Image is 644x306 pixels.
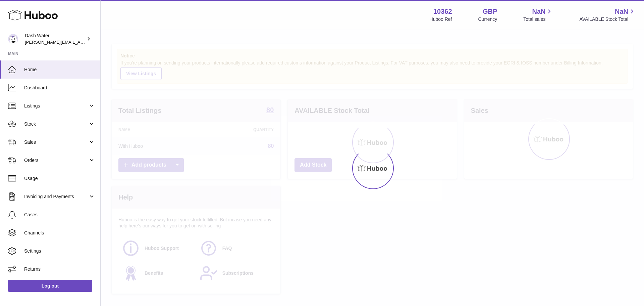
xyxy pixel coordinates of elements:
[483,7,497,16] strong: GBP
[24,157,88,164] span: Orders
[24,248,95,254] span: Settings
[24,85,95,91] span: Dashboard
[24,175,95,182] span: Usage
[523,7,553,23] a: NaN Total sales
[25,39,135,45] span: [PERSON_NAME][EMAIL_ADDRESS][DOMAIN_NAME]
[24,121,88,127] span: Stock
[24,103,88,109] span: Listings
[8,34,18,44] img: james@dash-water.com
[478,16,497,23] div: Currency
[25,33,85,45] div: Dash Water
[579,7,636,23] a: NaN AVAILABLE Stock Total
[24,212,95,218] span: Cases
[433,7,452,16] strong: 10362
[24,266,95,272] span: Returns
[430,16,452,23] div: Huboo Ref
[523,16,553,23] span: Total sales
[24,139,88,145] span: Sales
[24,230,95,236] span: Channels
[24,193,88,200] span: Invoicing and Payments
[24,67,95,73] span: Home
[579,16,636,23] span: AVAILABLE Stock Total
[615,7,628,16] span: NaN
[532,7,545,16] span: NaN
[8,280,92,292] a: Log out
